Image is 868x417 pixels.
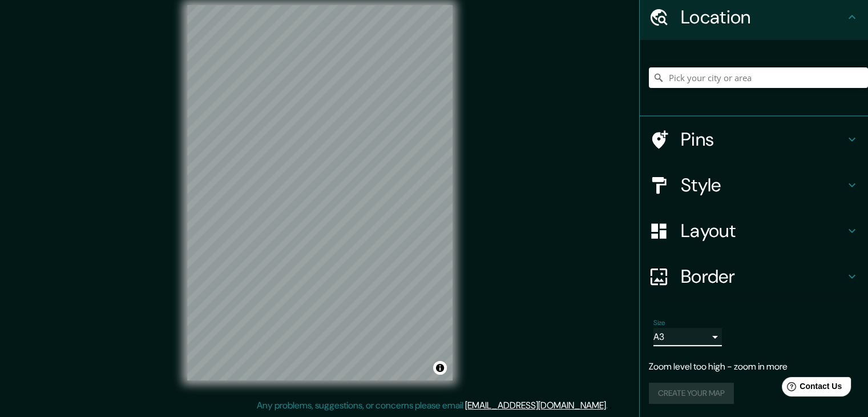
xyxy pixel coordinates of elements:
[640,254,868,299] div: Border
[640,162,868,208] div: Style
[187,5,453,380] canvas: Map
[257,399,608,412] p: Any problems, suggestions, or concerns please email .
[653,318,665,328] label: Size
[681,219,845,242] h4: Layout
[681,128,845,151] h4: Pins
[649,360,859,374] p: Zoom level too high - zoom in more
[640,208,868,254] div: Layout
[465,399,606,411] a: [EMAIL_ADDRESS][DOMAIN_NAME]
[649,67,868,88] input: Pick your city or area
[433,361,447,375] button: Toggle attribution
[609,399,612,412] div: .
[640,117,868,162] div: Pins
[681,174,845,197] h4: Style
[766,372,855,404] iframe: Help widget launcher
[681,265,845,288] h4: Border
[681,6,845,29] h4: Location
[608,399,609,412] div: .
[653,328,722,346] div: A3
